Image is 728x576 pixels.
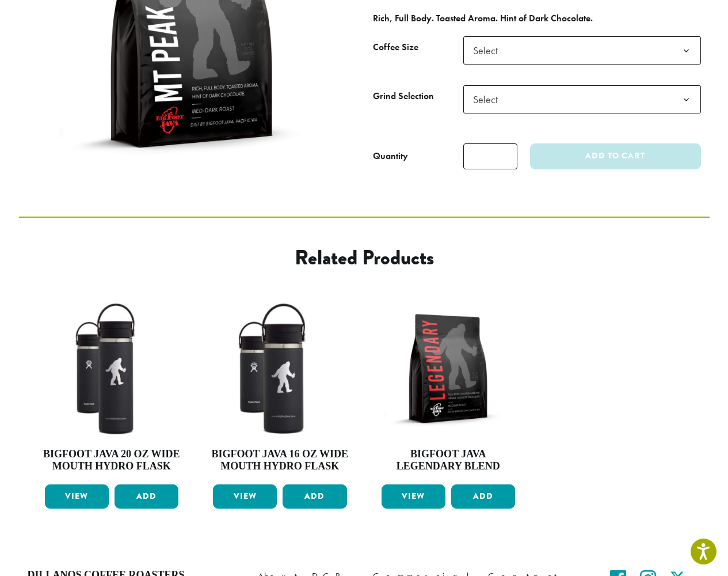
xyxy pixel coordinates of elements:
[42,299,182,480] a: Bigfoot Java 20 oz Wide Mouth Hydro Flask
[373,39,463,56] label: Coffee Size
[382,484,445,509] a: View
[373,12,593,24] b: Rich, Full Body. Toasted Aroma. Hint of Dark Chocolate.
[45,484,109,509] a: View
[112,245,617,270] h2: Related products
[468,39,509,62] span: Select
[210,299,350,480] a: Bigfoot Java 16 oz Wide Mouth Hydro Flask
[379,299,519,439] img: BFJ_Legendary_12oz-300x300.png
[42,299,182,439] img: LO2867-BFJ-Hydro-Flask-20oz-WM-wFlex-Sip-Lid-Black-300x300.jpg
[210,448,350,473] h4: Bigfoot Java 16 oz Wide Mouth Hydro Flask
[463,143,517,169] input: Product quantity
[463,36,701,65] span: Select
[373,88,463,105] label: Grind Selection
[115,484,178,509] button: Add
[210,299,350,439] img: LO2863-BFJ-Hydro-Flask-16oz-WM-wFlex-Sip-Lid-Black-300x300.jpg
[463,85,701,113] span: Select
[213,484,277,509] a: View
[42,448,182,473] h4: Bigfoot Java 20 oz Wide Mouth Hydro Flask
[379,448,519,473] h4: Bigfoot Java Legendary Blend
[530,143,700,169] button: Add to cart
[283,484,346,509] button: Add
[451,484,515,509] button: Add
[373,149,408,163] div: Quantity
[468,88,509,111] span: Select
[379,299,519,480] a: Bigfoot Java Legendary Blend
